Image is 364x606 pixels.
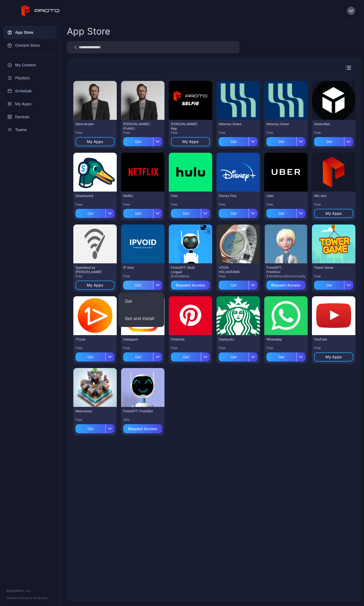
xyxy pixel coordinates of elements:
[75,424,105,433] div: Get
[266,137,296,146] div: Get
[3,39,57,52] a: Content Store
[182,139,199,144] div: My Apps
[75,281,115,290] button: My Apps
[123,122,153,131] div: David N Persona - (Public)
[171,202,210,207] div: Free
[75,346,115,350] div: Free
[219,350,258,362] button: Get
[171,337,201,342] div: Pinterest
[171,265,201,274] div: ProtoGPT: Multi Lingual
[128,427,157,431] div: Request Access
[219,352,249,362] div: Get
[123,350,162,362] button: Get
[6,589,54,593] div: © 2025 PROTO, Inc.
[75,350,115,362] button: Get
[266,346,305,350] div: Free
[266,274,305,278] div: $39.99/mo billed annually
[347,6,355,15] button: M
[171,207,210,218] button: Get
[314,209,353,218] button: My Apps
[314,274,353,278] div: Free
[325,355,342,359] div: My Apps
[266,135,305,146] button: Get
[219,337,248,342] div: Starbucks
[118,292,164,310] button: Get
[219,278,258,290] button: Get
[3,123,57,136] a: Teams
[171,131,210,135] div: Free
[3,26,57,39] a: App Store
[75,209,105,218] div: Get
[75,274,115,278] div: Free
[25,596,47,600] a: Terms Of Service
[171,350,210,362] button: Get
[75,418,115,422] div: Free
[123,352,153,362] div: Get
[266,207,305,218] button: Get
[123,209,153,218] div: Get
[176,283,205,287] div: Request Access
[123,346,162,350] div: Free
[3,110,57,123] a: Devices
[171,122,201,131] div: David Selfie App
[87,139,103,144] div: My Apps
[219,209,249,218] div: Get
[314,265,344,270] div: Tower Game
[314,135,353,146] button: Get
[118,310,164,327] button: Get and Install
[3,97,57,110] div: My Apps
[171,346,210,350] div: Free
[67,27,110,36] div: App Store
[171,137,210,146] button: My Apps
[219,207,258,218] button: Get
[123,202,162,207] div: Free
[123,424,162,433] button: Request Access
[314,278,353,290] button: Get
[219,131,258,135] div: Free
[219,135,258,146] button: Get
[171,194,201,198] div: Hulu
[314,352,353,362] button: My Apps
[266,202,305,207] div: Free
[75,337,105,342] div: 1Tuner
[75,137,115,146] button: My Apps
[123,131,162,135] div: Free
[75,207,115,218] button: Get
[219,274,258,278] div: Free
[266,265,296,274] div: ProtoGPT: ProtoDoc
[123,409,153,413] div: ProtoGPT: ProtoBot
[266,337,296,342] div: WhatsApp
[75,194,105,198] div: Streamyard
[219,281,249,290] div: Get
[314,137,344,146] div: Get
[314,281,344,290] div: Get
[75,352,105,362] div: Get
[3,59,57,72] div: My Content
[266,281,305,290] button: Request Access
[123,337,153,342] div: Instagram
[87,283,103,287] div: My Apps
[123,207,162,218] button: Get
[123,137,153,146] div: Get
[171,352,201,362] div: Get
[314,337,344,342] div: YouTube
[3,84,57,97] div: Schedule
[75,422,115,433] button: Get
[219,202,258,207] div: Free
[171,281,210,290] button: Request Access
[75,265,105,274] div: Speedtest by Ookla
[219,265,248,274] div: VZION HOLOGRAMS
[123,278,162,290] button: Get
[266,209,296,218] div: Get
[314,346,353,350] div: Free
[171,274,210,278] div: $149.99/mo
[171,209,201,218] div: Get
[75,409,105,413] div: Mekorama
[123,265,153,270] div: IP Void
[266,131,305,135] div: Free
[219,122,248,126] div: Attorney Share
[314,202,353,207] div: Free
[123,194,153,198] div: Netflix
